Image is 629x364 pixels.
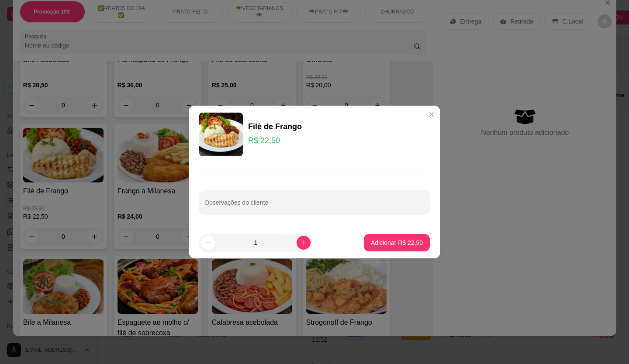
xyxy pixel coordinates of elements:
img: product-image [199,113,243,156]
button: increase-product-quantity [297,236,311,250]
button: decrease-product-quantity [201,236,215,250]
p: R$ 22,50 [248,134,302,147]
button: Close [425,107,439,121]
div: Filè de Frango [248,120,302,133]
p: Adicionar R$ 22,50 [371,238,423,247]
input: Observações do cliente [204,202,425,210]
button: Adicionar R$ 22,50 [364,234,430,251]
